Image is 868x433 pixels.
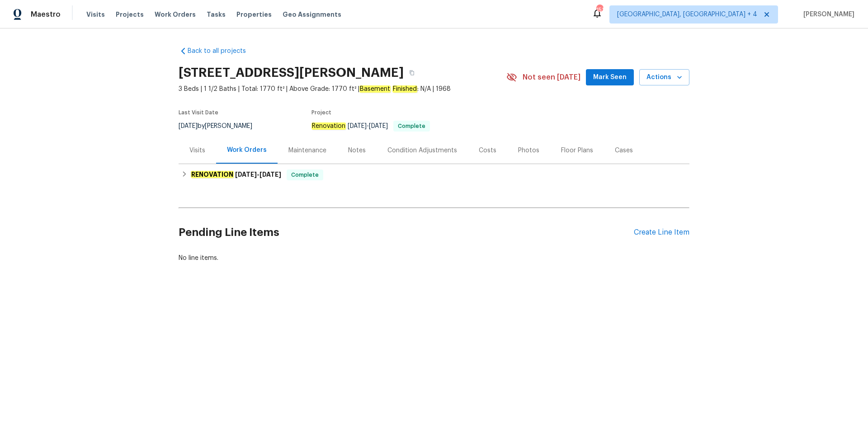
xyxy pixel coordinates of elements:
[236,10,272,19] span: Properties
[179,85,506,94] span: 3 Beds | 1 1/2 Baths | Total: 1770 ft² | Above Grade: 1770 ft² | : N/A | 1968
[479,146,496,155] div: Costs
[359,85,391,93] em: Basement
[155,10,196,19] span: Work Orders
[116,10,144,19] span: Projects
[86,10,105,19] span: Visits
[227,146,267,155] div: Work Orders
[523,73,580,82] span: Not seen [DATE]
[586,69,634,86] button: Mark Seen
[634,228,689,237] div: Create Line Item
[311,122,346,130] em: Renovation
[179,254,689,263] div: No line items.
[518,146,539,155] div: Photos
[189,146,205,155] div: Visits
[348,123,388,129] span: -
[348,123,367,129] span: [DATE]
[404,65,420,81] button: Copy Address
[288,146,326,155] div: Maintenance
[179,68,404,77] h2: [STREET_ADDRESS][PERSON_NAME]
[179,110,218,115] span: Last Visit Date
[288,170,322,179] span: Complete
[800,10,854,19] span: [PERSON_NAME]
[259,171,281,178] span: [DATE]
[561,146,593,155] div: Floor Plans
[593,72,627,83] span: Mark Seen
[348,146,366,155] div: Notes
[191,171,234,178] em: RENOVATION
[596,5,603,14] div: 151
[617,10,757,19] span: [GEOGRAPHIC_DATA], [GEOGRAPHIC_DATA] + 4
[646,72,682,83] span: Actions
[369,123,388,129] span: [DATE]
[387,146,457,155] div: Condition Adjustments
[392,85,417,93] em: Finished
[179,121,263,132] div: by [PERSON_NAME]
[179,47,265,56] a: Back to all projects
[311,110,331,115] span: Project
[179,123,198,129] span: [DATE]
[283,10,341,19] span: Geo Assignments
[394,123,429,129] span: Complete
[179,212,634,254] h2: Pending Line Items
[615,146,633,155] div: Cases
[639,69,689,86] button: Actions
[235,171,257,178] span: [DATE]
[179,164,689,186] div: RENOVATION [DATE]-[DATE]Complete
[235,171,281,178] span: -
[31,10,61,19] span: Maestro
[207,11,226,18] span: Tasks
